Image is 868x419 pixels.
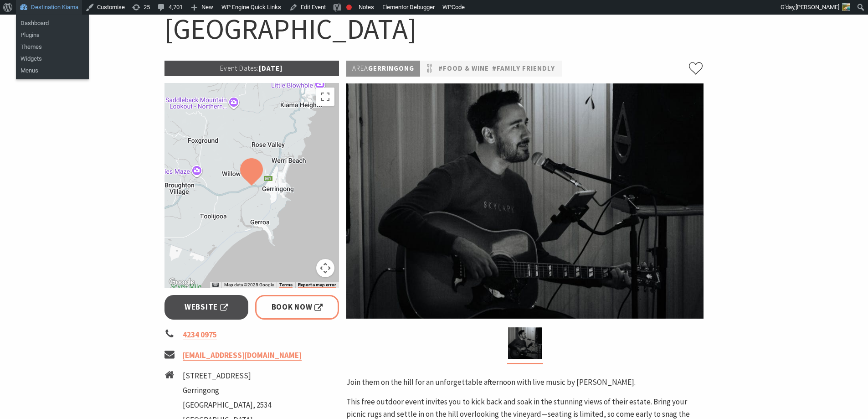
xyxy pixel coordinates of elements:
[438,63,489,74] a: #Food & Wine
[492,63,555,74] a: #Family Friendly
[316,88,334,106] button: Toggle fullscreen view
[346,83,704,319] img: Matt Dundas
[183,384,271,397] li: Gerringong
[16,41,89,53] a: Themes
[796,4,839,10] span: [PERSON_NAME]
[346,376,704,388] p: Join them on the hill for an unforgettable afternoon with live music by [PERSON_NAME].
[346,5,352,10] div: Focus keyphrase not set
[346,61,420,77] p: Gerringong
[220,64,259,72] span: Event Dates:
[352,64,368,72] span: Area
[167,276,197,288] img: Google
[212,282,219,288] button: Keyboard shortcuts
[255,295,339,319] a: Book Now
[183,370,271,382] li: [STREET_ADDRESS]
[164,295,249,319] a: Website
[16,38,89,79] ul: Destination Kiama
[16,17,89,29] a: Dashboard
[183,330,217,340] a: 4234 0975
[16,65,89,77] a: Menus
[185,301,228,313] span: Website
[279,282,293,288] a: Terms (opens in new tab)
[183,399,271,411] li: [GEOGRAPHIC_DATA], 2534
[16,29,89,41] a: Plugins
[224,282,274,287] span: Map data ©2025 Google
[508,327,542,359] img: Matt Dundas
[316,259,334,277] button: Map camera controls
[164,61,339,76] p: [DATE]
[298,282,336,288] a: Report a map error
[16,53,89,65] a: Widgets
[16,15,89,44] ul: Destination Kiama
[272,301,323,313] span: Book Now
[183,350,302,361] a: [EMAIL_ADDRESS][DOMAIN_NAME]
[167,276,197,288] a: Open this area in Google Maps (opens a new window)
